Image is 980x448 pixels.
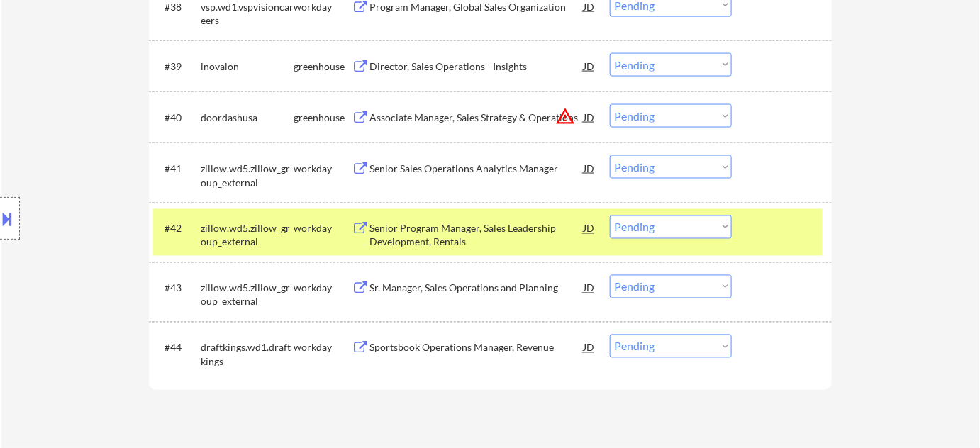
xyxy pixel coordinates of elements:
div: JD [582,104,596,130]
div: JD [582,53,596,79]
div: greenhouse [294,60,352,74]
div: Associate Manager, Sales Strategy & Operations [369,111,584,125]
div: workday [294,281,352,296]
div: workday [294,162,352,176]
div: Senior Sales Operations Analytics Manager [369,162,584,176]
div: Sportsbook Operations Manager, Revenue [369,341,584,355]
div: Senior Program Manager, Sales Leadership Development, Rentals [369,222,584,250]
div: JD [582,335,596,360]
div: greenhouse [294,111,352,125]
div: draftkings.wd1.draftkings [201,341,294,369]
div: JD [582,155,596,181]
div: JD [582,275,596,301]
div: workday [294,222,352,236]
div: #39 [165,60,189,74]
div: Sr. Manager, Sales Operations and Planning [369,281,584,296]
button: warning_amber [555,106,575,126]
div: workday [294,341,352,355]
div: inovalon [201,60,294,74]
div: Director, Sales Operations - Insights [369,60,584,74]
div: JD [582,215,596,241]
